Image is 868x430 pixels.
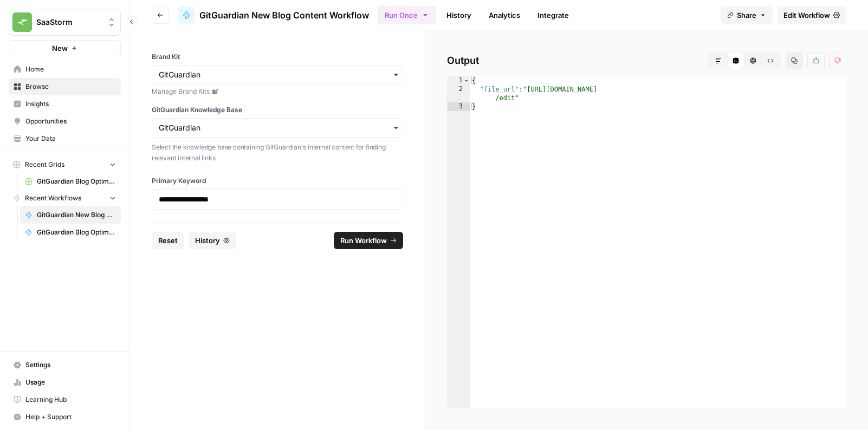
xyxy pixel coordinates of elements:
[440,6,478,24] a: History
[777,6,846,24] a: Edit Workflow
[9,157,121,173] button: Recent Grids
[195,235,220,246] span: History
[159,69,396,80] input: GitGuardian
[152,87,403,96] a: Manage Brand Kits
[199,9,369,22] span: GitGuardian New Blog Content Workflow
[25,116,116,126] span: Opportunities
[9,9,121,36] button: Workspace: SaaStorm
[25,82,116,92] span: Browse
[152,232,184,249] button: Reset
[448,85,470,102] div: 2
[378,6,436,24] button: Run Once
[20,206,121,224] a: GitGuardian New Blog Content Workflow
[152,105,403,115] label: GitGuardian Knowledge Base
[25,412,116,422] span: Help + Support
[9,113,121,130] a: Opportunities
[9,95,121,113] a: Insights
[20,173,121,190] a: GitGuardian Blog Optimisation
[20,224,121,241] a: GitGuardian Blog Optimisation Workflow
[25,360,116,370] span: Settings
[9,190,121,206] button: Recent Workflows
[25,134,116,144] span: Your Data
[25,160,64,170] span: Recent Grids
[448,102,470,111] div: 3
[9,130,121,147] a: Your Data
[447,52,846,69] h2: Output
[531,6,575,24] a: Integrate
[9,61,121,78] a: Home
[158,235,178,246] span: Reset
[37,227,116,237] span: GitGuardian Blog Optimisation Workflow
[12,12,32,32] img: SaaStorm Logo
[9,391,121,408] a: Learning Hub
[25,99,116,109] span: Insights
[737,10,756,21] span: Share
[25,377,116,387] span: Usage
[721,6,773,24] button: Share
[448,76,470,85] div: 1
[334,232,403,249] button: Run Workflow
[152,142,403,163] p: Select the knowledge base containing GitGuardian's internal content for finding relevant internal...
[25,64,116,74] span: Home
[9,78,121,95] a: Browse
[159,122,396,133] input: GitGuardian
[152,176,403,186] label: Primary Keyword
[463,76,469,85] span: Toggle code folding, rows 1 through 3
[152,52,403,62] label: Brand Kit
[25,395,116,405] span: Learning Hub
[9,408,121,426] button: Help + Support
[9,40,121,56] button: New
[482,6,527,24] a: Analytics
[783,10,830,21] span: Edit Workflow
[37,177,116,186] span: GitGuardian Blog Optimisation
[340,235,387,246] span: Run Workflow
[37,210,116,220] span: GitGuardian New Blog Content Workflow
[9,356,121,374] a: Settings
[178,6,369,24] a: GitGuardian New Blog Content Workflow
[36,17,102,28] span: SaaStorm
[52,43,68,54] span: New
[9,374,121,391] a: Usage
[25,193,81,203] span: Recent Workflows
[189,232,236,249] button: History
